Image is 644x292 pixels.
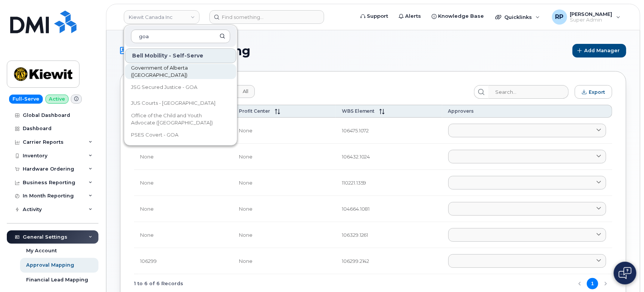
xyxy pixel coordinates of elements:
[336,144,442,170] td: 106432.1024
[125,48,236,63] div: Bell Mobility - Self-Serve
[589,89,605,95] span: Export
[233,118,336,144] td: None
[336,222,442,248] td: 106329.1261
[233,170,336,196] td: None
[243,89,249,95] span: All
[233,248,336,274] td: None
[131,30,230,43] input: Search
[125,127,236,143] a: PSES Covert - GOA
[239,108,270,114] span: Profit Center
[134,170,233,196] td: None
[233,196,336,222] td: None
[336,118,442,144] td: 106475.1072
[488,85,569,99] input: Search...
[336,196,442,222] td: 104664.1081
[125,112,236,127] a: Office of the Child and Youth Advocate ([GEOGRAPHIC_DATA])
[131,84,197,91] span: JSG Secured Justice - GOA
[572,44,626,57] button: Add Manager
[131,131,178,139] span: PSES Covert - GOA
[131,99,215,107] span: JUS Courts - [GEOGRAPHIC_DATA]
[134,196,233,222] td: None
[619,267,632,279] img: Open chat
[125,80,236,95] a: JSG Secured Justice - GOA
[336,248,442,274] td: 106299.2142
[125,64,236,79] a: Government of Alberta ([GEOGRAPHIC_DATA])
[134,278,183,289] span: 1 to 6 of 6 Records
[134,248,233,274] td: 106299
[233,222,336,248] td: None
[575,85,612,99] button: Export
[587,278,598,289] button: Page 1
[342,108,375,114] span: WBS Element
[134,222,233,248] td: None
[584,47,620,54] span: Add Manager
[233,144,336,170] td: None
[125,96,236,111] a: JUS Courts - [GEOGRAPHIC_DATA]
[134,144,233,170] td: None
[336,170,442,196] td: 110221.1359
[448,108,474,114] span: Approvers
[131,112,218,127] span: Office of the Child and Youth Advocate ([GEOGRAPHIC_DATA])
[131,64,218,79] span: Government of Alberta ([GEOGRAPHIC_DATA])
